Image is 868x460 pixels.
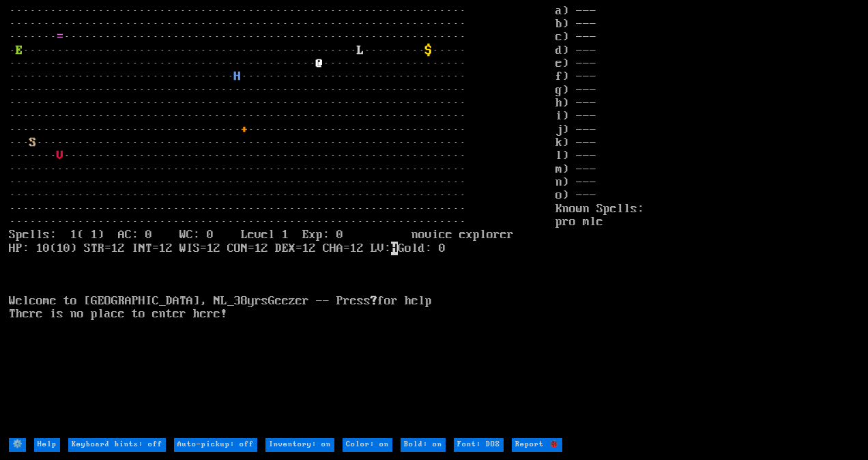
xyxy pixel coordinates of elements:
font: @ [316,57,323,70]
mark: H [391,242,398,255]
font: = [57,30,63,44]
input: ⚙️ [9,438,26,451]
font: V [57,149,63,162]
input: Auto-pickup: off [174,438,257,451]
input: Help [34,438,60,451]
larn: ··································································· ·····························... [9,5,555,437]
input: Font: DOS [454,438,504,451]
input: Report 🐞 [512,438,562,451]
font: + [241,123,248,136]
stats: a) --- b) --- c) --- d) --- e) --- f) --- g) --- h) --- i) --- j) --- k) --- l) --- m) --- n) ---... [555,5,859,437]
font: $ [425,44,432,57]
font: L [357,44,364,57]
input: Color: on [343,438,392,451]
input: Bold: on [401,438,446,451]
font: E [16,44,23,57]
b: ? [371,294,377,308]
font: S [29,136,36,149]
input: Inventory: on [265,438,334,451]
font: H [234,70,241,83]
input: Keyboard hints: off [68,438,166,451]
